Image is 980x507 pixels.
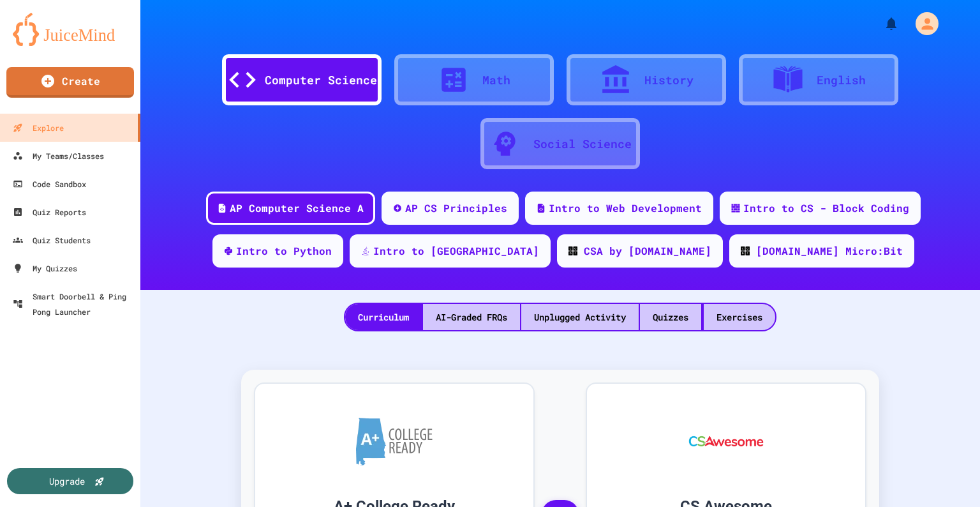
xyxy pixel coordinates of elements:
[345,304,422,330] div: Curriculum
[13,232,91,248] div: Quiz Students
[549,201,702,216] div: Intro to Web Development
[13,261,77,276] div: My Quizzes
[902,9,942,38] div: My Account
[533,135,632,153] div: Social Science
[230,201,364,216] div: AP Computer Science A
[817,72,866,89] div: English
[676,403,776,480] img: CS Awesome
[13,204,86,220] div: Quiz Reports
[704,304,775,330] div: Exercises
[482,72,510,89] div: Math
[568,246,577,255] img: CODE_logo_RGB.png
[265,72,377,89] div: Computer Science
[521,304,639,330] div: Unplugged Activity
[860,13,902,34] div: My Notifications
[640,304,701,330] div: Quizzes
[13,13,128,46] img: logo-orange.svg
[743,201,909,216] div: Intro to CS - Block Coding
[13,120,64,135] div: Explore
[13,148,104,163] div: My Teams/Classes
[49,474,85,488] div: Upgrade
[356,418,433,465] img: A+ College Ready
[874,400,967,455] iframe: chat widget
[644,72,694,89] div: History
[756,243,903,259] div: [DOMAIN_NAME] Micro:Bit
[405,201,507,216] div: AP CS Principles
[6,67,134,98] a: Create
[741,246,750,255] img: CODE_logo_RGB.png
[926,456,967,494] iframe: chat widget
[423,304,520,330] div: AI-Graded FRQs
[13,176,86,192] div: Code Sandbox
[236,243,332,259] div: Intro to Python
[13,289,135,319] div: Smart Doorbell & Ping Pong Launcher
[373,243,539,259] div: Intro to [GEOGRAPHIC_DATA]
[584,243,711,259] div: CSA by [DOMAIN_NAME]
